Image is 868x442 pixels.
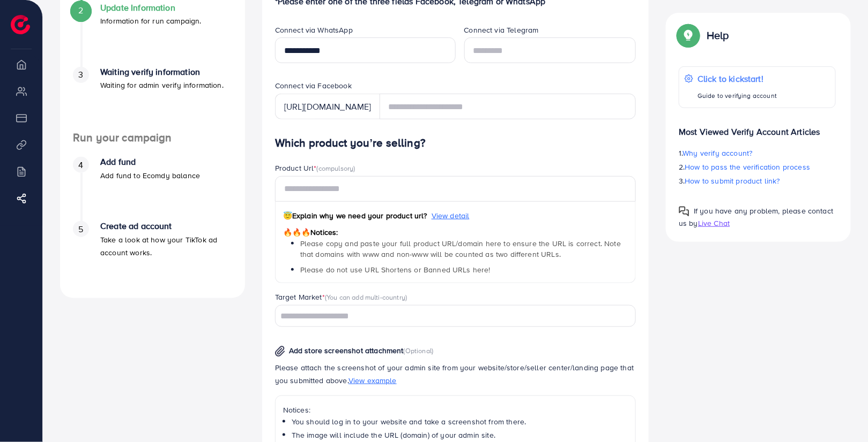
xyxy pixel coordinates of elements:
[277,308,622,325] input: Search for option
[300,238,621,260] span: Please copy and paste your full product URL/domain here to ensure the URL is correct. Note that d...
[275,346,285,357] img: img
[100,3,202,13] h4: Update Information
[464,25,539,35] label: Connect via Telegram
[325,292,407,302] span: (You can add multi-country)
[698,72,777,85] p: Click to kickstart!
[100,14,202,27] p: Information for run campaign.
[698,218,730,228] span: Live Chat
[275,136,636,150] h4: Which product you’re selling?
[100,169,200,182] p: Add fund to Ecomdy balance
[60,67,245,131] li: Waiting verify information
[60,157,245,221] li: Add fund
[300,264,491,275] span: Please do not use URL Shortens or Banned URLs here!
[292,430,628,440] li: The image will include the URL (domain) of your admin site.
[685,162,811,172] span: How to pass the verification process
[283,403,628,416] p: Notices:
[275,361,636,387] p: Please attach the screenshot of your admin site from your website/store/seller center/landing pag...
[100,233,232,259] p: Take a look at how your TikTok ad account works.
[679,147,836,159] p: 1.
[685,176,780,186] span: How to submit product link?
[283,227,338,238] span: Notices:
[60,221,245,285] li: Create ad account
[404,346,434,355] span: (Optional)
[275,163,355,173] label: Product Url
[275,94,380,119] div: [URL][DOMAIN_NAME]
[432,210,470,221] span: View detail
[679,117,836,138] p: Most Viewed Verify Account Articles
[100,157,200,167] h4: Add fund
[275,292,407,302] label: Target Market
[679,174,836,187] p: 3.
[100,67,224,77] h4: Waiting verify information
[317,163,355,173] span: (compulsory)
[822,394,860,434] iframe: Chat
[275,80,352,91] label: Connect via Facebook
[60,131,245,144] h4: Run your campaign
[348,375,397,386] span: View example
[275,25,353,35] label: Connect via WhatsApp
[78,223,83,235] span: 5
[289,345,404,356] span: Add store screenshot attachment
[275,305,636,327] div: Search for option
[11,15,30,34] img: logo
[707,29,729,42] p: Help
[283,210,292,221] span: 😇
[679,161,836,173] p: 2.
[683,148,753,158] span: Why verify account?
[698,89,777,102] p: Guide to verifying account
[679,205,833,228] span: If you have any problem, please contact us by
[78,4,83,17] span: 2
[679,206,689,217] img: Popup guide
[679,26,698,45] img: Popup guide
[60,3,245,67] li: Update Information
[283,210,427,221] span: Explain why we need your product url?
[100,79,224,92] p: Waiting for admin verify information.
[292,416,628,427] li: You should log in to your website and take a screenshot from there.
[78,68,83,81] span: 3
[100,221,232,231] h4: Create ad account
[78,159,83,171] span: 4
[283,227,310,238] span: 🔥🔥🔥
